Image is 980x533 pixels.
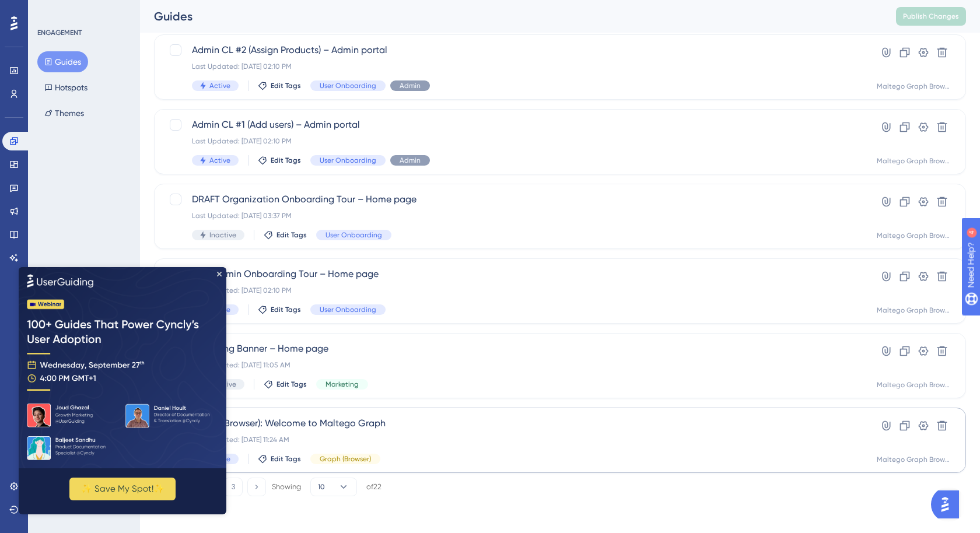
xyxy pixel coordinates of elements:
div: Maltego Graph Browser [877,156,951,166]
button: Edit Tags [258,81,301,90]
div: Maltego Graph Browser [877,82,951,91]
div: of 22 [366,482,381,492]
div: Maltego Graph Browser [877,455,951,464]
div: Last Updated: [DATE] 11:05 AM [192,360,835,370]
span: Admin CL #1 (Add users) – Admin portal [192,118,835,132]
span: DRAFT Organization Onboarding Tour – Home page [192,192,835,206]
button: Edit Tags [258,156,301,165]
div: Last Updated: [DATE] 11:24 AM [192,435,835,444]
div: Last Updated: [DATE] 02:10 PM [192,136,835,146]
span: Marketing [325,380,359,389]
span: Active [209,156,230,165]
button: Themes [37,103,91,124]
span: Edit Tags [271,156,301,165]
button: 3 [224,478,243,496]
span: User Onboarding [320,156,376,165]
div: Last Updated: [DATE] 02:10 PM [192,286,835,295]
div: Last Updated: [DATE] 02:10 PM [192,62,835,71]
div: Showing [272,482,301,492]
span: Edit Tags [271,81,301,90]
div: Maltego Graph Browser [877,306,951,315]
button: Edit Tags [258,305,301,314]
span: 10 [318,482,325,492]
span: Admin [400,156,421,165]
span: Graph (Browser) [320,454,371,464]
span: User Onboarding [325,230,382,240]
span: Marketing Banner – Home page [192,342,835,356]
span: Admin CL #2 (Assign Products) – Admin portal [192,43,835,57]
iframe: UserGuiding AI Assistant Launcher [931,487,966,522]
button: Hotspots [37,77,94,98]
span: Edit Tags [271,454,301,464]
div: Maltego Graph Browser [877,231,951,240]
span: Edit Tags [276,380,307,389]
div: Last Updated: [DATE] 03:37 PM [192,211,835,220]
div: ENGAGEMENT [37,28,82,37]
div: Close Preview [198,5,203,9]
button: Publish Changes [896,7,966,26]
button: Guides [37,51,88,72]
span: Inactive [209,230,236,240]
button: ✨ Save My Spot!✨ [51,211,157,233]
div: Guides [154,8,867,24]
span: Active [209,81,230,90]
span: Edit Tags [271,305,301,314]
button: Edit Tags [264,380,307,389]
span: Non-admin Onboarding Tour – Home page [192,267,835,281]
span: Edit Tags [276,230,307,240]
button: Edit Tags [258,454,301,464]
span: Admin [400,81,421,90]
span: Need Help? [27,3,73,17]
div: Maltego Graph Browser [877,380,951,390]
span: Graph (Browser): Welcome to Maltego Graph [192,416,835,430]
button: Edit Tags [264,230,307,240]
span: User Onboarding [320,81,376,90]
div: 4 [81,6,85,15]
span: Publish Changes [903,12,959,21]
span: User Onboarding [320,305,376,314]
button: 10 [310,478,357,496]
